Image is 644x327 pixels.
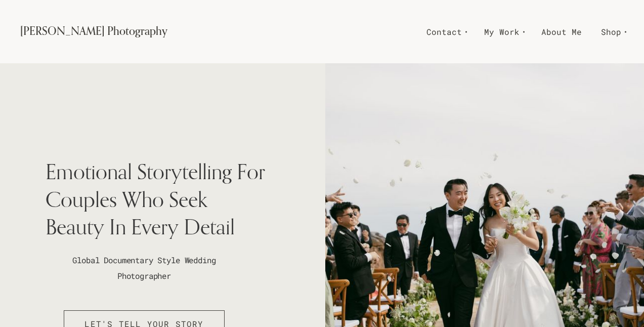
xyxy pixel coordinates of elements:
[20,18,167,45] a: [PERSON_NAME] Photography
[417,23,474,40] a: Contact
[591,23,633,40] a: Shop
[532,23,591,40] a: About Me
[484,24,520,39] span: My Work
[601,24,621,39] span: Shop
[475,23,532,40] a: My Work
[46,158,270,239] span: Emotional Storytelling For Couples Who Seek Beauty In Every Detail
[72,255,220,281] span: Global Documentary Style Wedding Photographer
[426,24,462,39] span: Contact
